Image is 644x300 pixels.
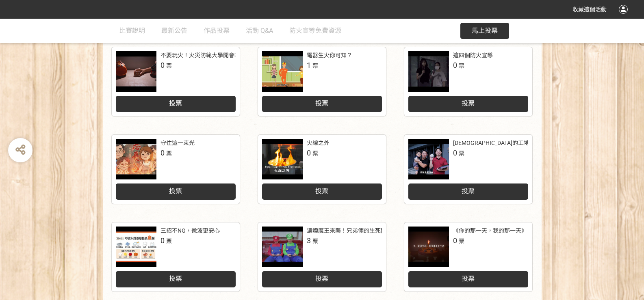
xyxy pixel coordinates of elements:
[112,222,240,291] a: 三招不NG，微波更安心0票投票
[169,187,182,195] span: 投票
[312,238,318,244] span: 票
[246,19,273,43] a: 活動 Q&A
[161,27,187,35] span: 最新公告
[112,47,240,116] a: 不要玩火！火災防範大學開會囉0票投票
[258,135,386,204] a: 火線之外0票投票
[289,27,341,35] span: 防火宣導免費資源
[404,135,532,204] a: [DEMOGRAPHIC_DATA]的工地人生0票投票
[160,236,165,245] span: 0
[169,275,182,283] span: 投票
[572,6,607,13] span: 收藏這個活動
[258,47,386,116] a: 電器生火你可知？1票投票
[160,227,220,235] div: 三招不NG，微波更安心
[307,227,392,235] div: 濃煙魔王來襲！兄弟倆的生死關門
[315,99,328,107] span: 投票
[312,63,318,69] span: 票
[462,99,475,107] span: 投票
[453,139,541,147] div: [DEMOGRAPHIC_DATA]的工地人生
[160,139,195,147] div: 守住這一束光
[160,61,165,69] span: 0
[459,238,464,244] span: 票
[258,222,386,291] a: 濃煙魔王來襲！兄弟倆的生死關門3票投票
[307,139,330,147] div: 火線之外
[119,27,145,35] span: 比賽說明
[307,236,311,245] span: 3
[119,19,145,43] a: 比賽說明
[460,23,509,39] button: 馬上投票
[112,135,240,204] a: 守住這一束光0票投票
[204,19,230,43] a: 作品投票
[161,19,187,43] a: 最新公告
[160,51,240,60] div: 不要玩火！火災防範大學開會囉
[453,61,457,69] span: 0
[315,187,328,195] span: 投票
[453,236,457,245] span: 0
[204,27,230,35] span: 作品投票
[459,150,464,157] span: 票
[472,27,498,35] span: 馬上投票
[453,227,527,235] div: 《你的那一天，我的那一天》
[312,150,318,157] span: 票
[404,47,532,116] a: 這四個防火宣導0票投票
[453,149,457,157] span: 0
[307,61,311,69] span: 1
[307,51,352,60] div: 電器生火你可知？
[462,275,475,283] span: 投票
[289,19,341,43] a: 防火宣導免費資源
[246,27,273,35] span: 活動 Q&A
[315,275,328,283] span: 投票
[459,63,464,69] span: 票
[166,150,172,157] span: 票
[462,187,475,195] span: 投票
[160,149,165,157] span: 0
[404,222,532,291] a: 《你的那一天，我的那一天》0票投票
[166,63,172,69] span: 票
[307,149,311,157] span: 0
[453,51,493,60] div: 這四個防火宣導
[169,99,182,107] span: 投票
[166,238,172,244] span: 票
